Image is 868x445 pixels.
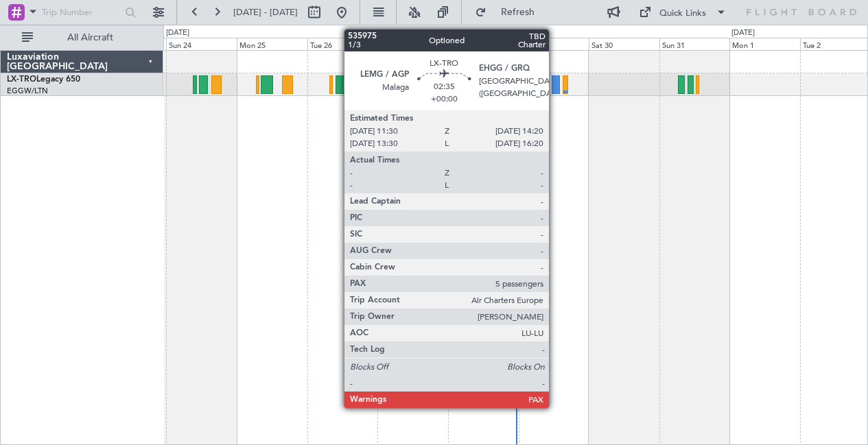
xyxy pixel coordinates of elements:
a: LX-TROLegacy 650 [7,75,80,84]
button: Quick Links [632,1,734,23]
div: Wed 27 [377,38,448,50]
div: Sun 31 [659,38,730,50]
div: Quick Links [659,7,706,21]
input: Trip Number [42,2,121,23]
span: LX-TRO [7,75,36,84]
div: [DATE] [731,27,755,39]
button: All Aircraft [15,27,149,49]
button: Refresh [469,1,551,23]
span: Refresh [489,8,547,17]
span: [DATE] - [DATE] [233,6,298,19]
div: Sun 24 [166,38,237,50]
div: Tue 26 [307,38,378,50]
div: Mon 1 [729,38,800,50]
div: Fri 29 [519,38,589,50]
div: Sat 30 [589,38,659,50]
div: Thu 28 [448,38,519,50]
span: All Aircraft [36,33,145,43]
a: EGGW/LTN [7,86,48,96]
div: [DATE] [166,27,189,39]
div: Mon 25 [237,38,307,50]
